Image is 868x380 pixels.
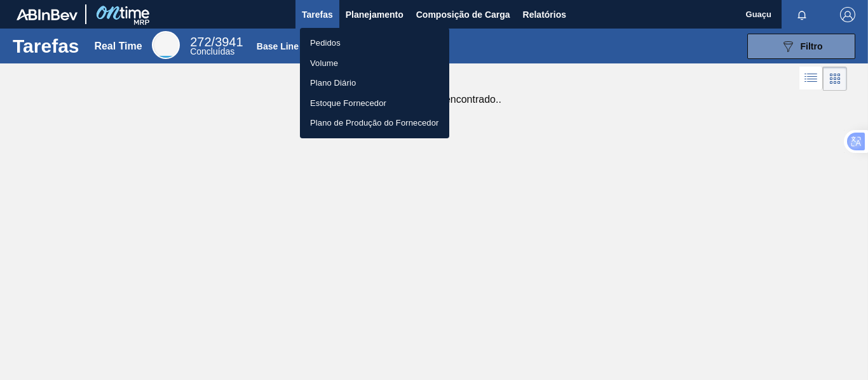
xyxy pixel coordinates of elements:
a: Estoque Fornecedor [300,93,449,114]
a: Volume [300,53,449,74]
a: Pedidos [300,33,449,53]
a: Plano Diário [300,73,449,93]
a: Plano de Produção do Fornecedor [300,113,449,133]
